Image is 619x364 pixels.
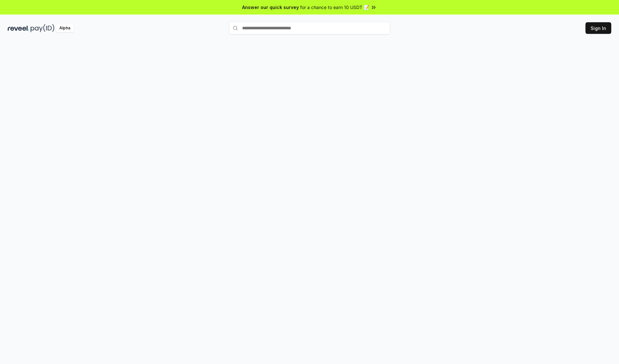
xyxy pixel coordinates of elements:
span: Answer our quick survey [242,4,299,11]
img: pay_id [31,24,54,32]
img: reveel_dark [8,24,29,32]
span: for a chance to earn 10 USDT 📝 [300,4,369,11]
div: Alpha [56,24,74,32]
button: Sign In [585,22,611,34]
